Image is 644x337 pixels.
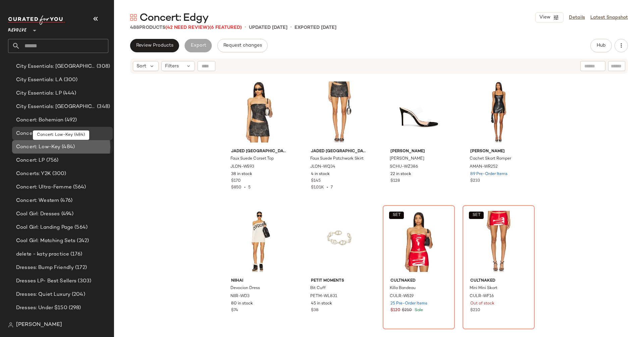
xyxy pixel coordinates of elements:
span: $74 [231,307,238,314]
span: Request changes [223,43,262,48]
img: NIIR-WD3_V1.jpg [226,208,293,275]
span: (300) [51,170,66,178]
span: City Essentials: LA [16,76,62,84]
span: AMAN-WR252 [470,164,498,170]
span: petit moments [311,278,368,284]
span: Concert: Western [16,197,59,205]
span: SET [392,213,401,218]
span: 7 [331,185,333,190]
img: CULR-WF16_V1.jpg [465,208,532,275]
span: delete - katy practice [16,250,69,258]
span: $145 [311,178,321,184]
span: Jaded [GEOGRAPHIC_DATA] [231,149,288,155]
span: [PERSON_NAME] [16,321,62,329]
span: Filters [165,63,179,70]
span: Review Products [136,43,173,48]
span: CULTNAKED [390,278,447,284]
button: View [535,12,563,22]
button: SET [469,212,484,219]
span: (172) [74,264,87,272]
span: $233 [470,178,480,184]
button: Review Products [130,39,179,52]
img: AMAN-WR252_V1.jpg [465,78,532,146]
span: Faux Suede Patchwork Skirt [310,156,364,162]
span: Concert: LP [16,157,45,164]
span: NIIHAI [231,278,288,284]
span: Sale [413,308,423,313]
img: svg%3e [130,14,137,21]
span: CULR-WF16 [470,293,494,299]
span: Cool Girl: Landing Page [16,224,73,231]
span: Dresses: Quiet Luxury [16,291,70,298]
span: (303) [76,277,91,285]
span: City Essentials: [GEOGRAPHIC_DATA] [16,103,96,111]
span: • [245,23,246,32]
span: (42 Need Review) [165,25,209,30]
span: 80 in stock [231,301,253,307]
span: City Essentials: LP [16,90,62,97]
span: Dresses: Under $150 [16,304,67,312]
span: Concert: Bohemian [16,116,63,124]
span: Mini Mini Skort [470,285,497,291]
span: (494) [60,210,74,218]
span: Dresses: Bump Friendly [16,264,74,272]
span: (564) [72,183,86,191]
a: Details [569,14,585,21]
span: 89 Pre-Order Items [470,171,507,177]
span: JLON-WQ34 [310,164,335,170]
button: Hub [590,39,612,52]
span: (484) [60,143,75,151]
img: JLON-WQ34_V1.jpg [306,78,373,146]
span: (204) [70,291,85,298]
button: SET [389,212,404,219]
span: Concert: Low-Key [16,143,60,151]
div: Products [130,24,242,31]
button: Request changes [217,39,268,52]
span: [PERSON_NAME] [390,156,424,162]
span: (242) [75,237,89,245]
span: (308) [95,63,110,70]
span: Devocion Dress [230,285,260,291]
span: City Essentials: [GEOGRAPHIC_DATA] [16,63,95,70]
span: (564) [73,224,88,231]
span: Bit Cuff [310,285,326,291]
span: (488) [51,130,65,137]
img: SCHU-WZ386_V1.jpg [385,78,452,146]
span: Cool Girl: Matching Sets [16,237,75,245]
span: (492) [63,116,77,124]
span: Out of stock [470,301,494,307]
span: Concert: Edgy [140,11,209,25]
span: Killa Bandeau [390,285,416,291]
span: (444) [62,90,76,97]
p: updated [DATE] [249,24,287,31]
span: CULR-WS19 [390,293,414,299]
img: JLON-WS93_V1.jpg [226,78,293,146]
span: Concert: Ultra-Femme [16,183,72,191]
span: Dresses LP- Best Sellers [16,277,76,285]
span: $38 [311,307,318,314]
span: $1.01K [311,185,324,190]
span: (476) [59,197,72,205]
span: [PERSON_NAME] [390,149,447,155]
p: Exported [DATE] [294,24,336,31]
span: (298) [91,318,105,325]
span: (300) [62,76,78,84]
span: $210 [402,307,412,314]
span: Faux Suede Corset Top [230,156,274,162]
img: CULR-WS19_V1.jpg [385,208,452,275]
span: • [290,23,292,32]
span: Sort [137,63,146,70]
span: 45 in stock [311,301,332,307]
span: View [539,15,550,20]
span: PETM-WL831 [310,293,337,299]
img: PETM-WL831_V1.jpg [306,208,373,275]
span: 38 in stock [231,171,252,177]
span: • [324,185,331,190]
span: Editor's Pick: [PERSON_NAME] [16,318,91,325]
span: Hub [596,43,606,48]
span: 5 [248,185,251,190]
span: $128 [390,178,400,184]
span: SET [472,213,480,218]
span: SCHU-WZ386 [390,164,418,170]
span: (756) [45,157,59,164]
